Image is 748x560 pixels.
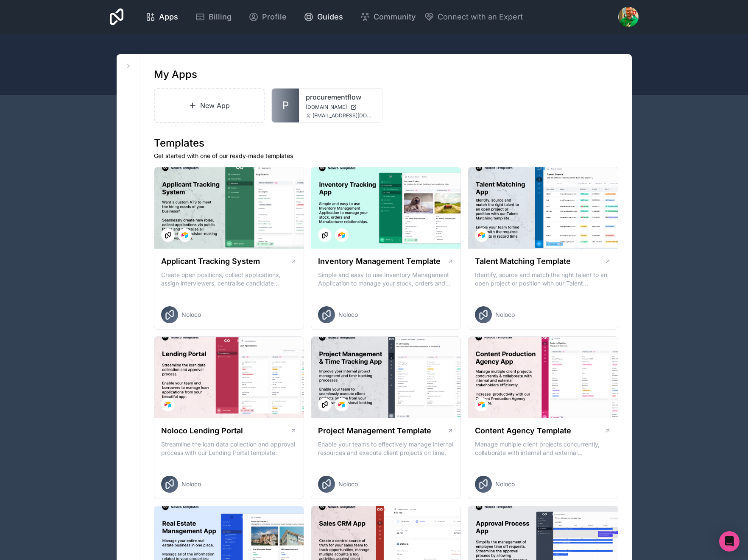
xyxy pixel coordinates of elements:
[181,232,188,238] img: Airtable Logo
[159,11,178,23] span: Apps
[161,255,260,267] h1: Applicant Tracking System
[306,104,375,111] a: [DOMAIN_NAME]
[318,440,454,457] p: Enable your teams to effectively manage internal resources and execute client projects on time.
[424,11,523,23] button: Connect with an Expert
[154,136,618,150] h1: Templates
[262,11,287,23] span: Profile
[338,480,358,488] span: Noloco
[154,152,618,160] p: Get started with one of our ready-made templates
[297,8,350,26] a: Guides
[338,401,345,408] img: Airtable Logo
[313,112,375,119] span: [EMAIL_ADDRESS][DOMAIN_NAME]
[306,92,375,102] a: procurementflow
[318,425,431,437] h1: Project Management Template
[242,8,293,26] a: Profile
[181,480,201,488] span: Noloco
[154,68,197,81] h1: My Apps
[478,232,485,238] img: Airtable Logo
[181,310,201,319] span: Noloco
[475,271,611,288] p: Identify, source and match the right talent to an open project or position with our Talent Matchi...
[338,310,358,319] span: Noloco
[374,11,416,23] span: Community
[475,440,611,457] p: Manage multiple client projects concurrently, collaborate with internal and external stakeholders...
[495,310,515,319] span: Noloco
[165,401,171,408] img: Airtable Logo
[438,11,523,23] span: Connect with an Expert
[495,480,515,488] span: Noloco
[161,425,243,437] h1: Noloco Lending Portal
[306,104,347,111] span: [DOMAIN_NAME]
[317,11,343,23] span: Guides
[338,232,345,238] img: Airtable Logo
[209,11,232,23] span: Billing
[475,255,571,267] h1: Talent Matching Template
[161,440,297,457] p: Streamline the loan data collection and approval process with our Lending Portal template.
[475,425,571,437] h1: Content Agency Template
[272,89,299,122] a: P
[318,255,441,267] h1: Inventory Management Template
[282,99,289,112] span: P
[318,271,454,288] p: Simple and easy to use Inventory Management Application to manage your stock, orders and Manufact...
[154,88,265,123] a: New App
[353,8,422,26] a: Community
[188,8,238,26] a: Billing
[478,401,485,408] img: Airtable Logo
[161,271,297,288] p: Create open positions, collect applications, assign interviewers, centralise candidate feedback a...
[139,8,185,26] a: Apps
[719,531,740,552] div: Open Intercom Messenger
